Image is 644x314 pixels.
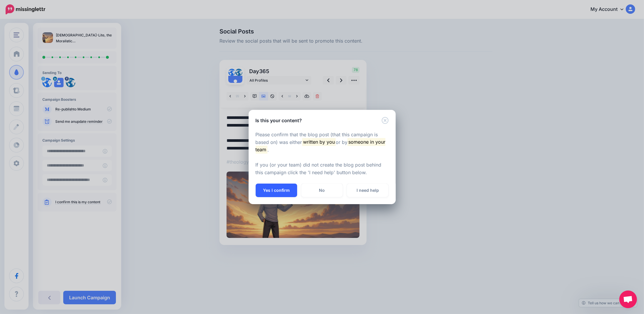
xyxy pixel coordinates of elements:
a: No [301,184,343,197]
a: I need help [347,184,388,197]
button: Yes I confirm [256,184,297,197]
mark: someone in your team [256,138,386,153]
p: Please confirm that the blog post (that this campaign is based on) was either or by . If you (or ... [256,131,389,177]
mark: written by you [302,138,336,146]
button: Close [382,117,389,124]
h5: Is this your content? [256,117,302,124]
